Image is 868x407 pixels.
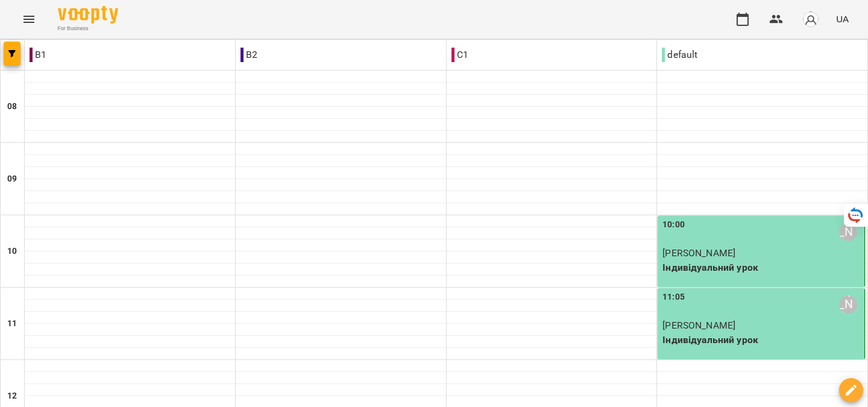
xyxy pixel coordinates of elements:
h6: 08 [7,100,17,113]
span: [PERSON_NAME] [662,247,735,259]
h6: 09 [7,172,17,186]
button: Menu [14,5,43,34]
p: Індивідуальний урок [662,260,862,275]
label: 10:00 [662,218,685,232]
div: Фурлет Вікторія [839,295,857,314]
img: Voopty Logo [58,6,118,24]
button: UA [831,8,854,30]
p: default [662,48,697,62]
h6: 11 [7,317,17,330]
p: В1 [30,48,46,62]
label: 11:05 [662,291,685,304]
p: Індивідуальний урок [662,333,862,347]
span: For Business [58,25,118,33]
span: UA [836,13,849,25]
span: [PERSON_NAME] [662,320,735,331]
img: avatar_s.png [802,11,819,28]
p: В2 [241,48,257,62]
h6: 12 [7,390,17,403]
h6: 10 [7,245,17,258]
p: С1 [451,48,468,62]
div: Фурлет Вікторія [839,223,857,241]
